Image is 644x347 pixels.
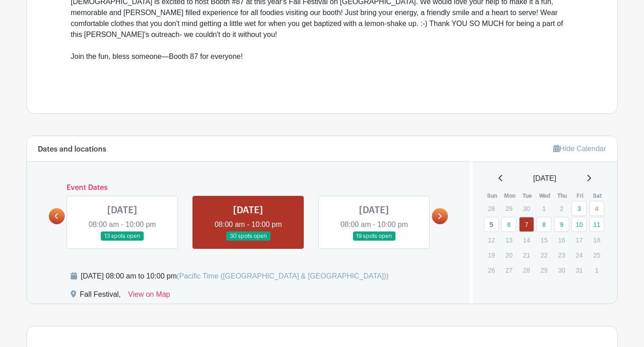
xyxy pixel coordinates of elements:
p: 14 [519,233,534,247]
a: 9 [554,217,569,232]
p: 19 [484,248,499,262]
th: Sun [483,191,501,200]
h6: Dates and locations [38,145,106,154]
p: 28 [519,263,534,277]
span: [DATE] [533,173,556,184]
p: 25 [589,248,604,262]
p: 29 [536,263,551,277]
p: 21 [519,248,534,262]
p: 1 [536,201,551,216]
p: 23 [554,248,569,262]
p: 16 [554,233,569,247]
a: 10 [571,217,587,232]
th: Sat [589,191,607,200]
th: Fri [571,191,589,200]
a: 3 [571,201,587,216]
p: 26 [484,263,499,277]
th: Tue [519,191,536,200]
p: 22 [536,248,551,262]
p: 28 [484,201,499,216]
p: 30 [519,201,534,216]
h6: Event Dates [65,184,432,192]
a: 8 [536,217,551,232]
a: 5 [484,217,499,232]
div: Fall Festival, [80,289,121,304]
a: View on Map [128,289,170,304]
p: 1 [589,263,604,277]
p: 17 [571,233,587,247]
p: 31 [571,263,587,277]
p: 18 [589,233,604,247]
a: 4 [589,201,604,216]
div: [DATE] 08:00 am to 10:00 pm [81,271,389,282]
a: 7 [519,217,534,232]
p: 2 [554,201,569,216]
span: (Pacific Time ([GEOGRAPHIC_DATA] & [GEOGRAPHIC_DATA])) [177,272,389,280]
a: 6 [501,217,516,232]
p: 29 [501,201,516,216]
p: 12 [484,233,499,247]
a: 11 [589,217,604,232]
a: Hide Calendar [553,145,606,152]
th: Mon [501,191,519,200]
th: Wed [536,191,554,200]
p: 27 [501,263,516,277]
p: 20 [501,248,516,262]
p: 13 [501,233,516,247]
p: 15 [536,233,551,247]
th: Thu [554,191,571,200]
p: 30 [554,263,569,277]
p: 24 [571,248,587,262]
